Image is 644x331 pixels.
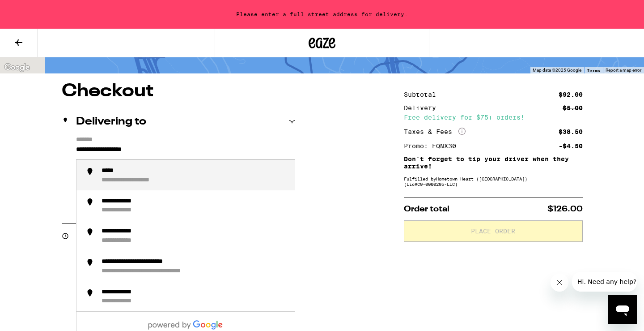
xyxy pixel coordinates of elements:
[587,68,600,73] a: Terms
[404,143,462,149] div: Promo: EQNX30
[606,68,641,73] a: Report a map error
[404,128,466,136] div: Taxes & Fees
[559,129,583,135] div: $38.50
[608,295,637,324] iframe: Button to launch messaging window
[2,62,32,73] a: Open this area in Google Maps (opens a new window)
[559,143,583,149] div: -$4.50
[572,272,637,292] iframe: Message from company
[404,91,442,98] div: Subtotal
[2,62,32,73] img: Google
[404,114,583,120] div: Free delivery for $75+ orders!
[404,205,449,213] span: Order total
[404,176,583,187] div: Fulfilled by Hometown Heart ([GEOGRAPHIC_DATA]) (Lic# C9-0000295-LIC )
[404,155,583,170] p: Don't forget to tip your driver when they arrive!
[551,274,568,292] iframe: Close message
[76,116,146,127] h2: Delivering to
[404,220,583,242] button: Place Order
[404,105,442,111] div: Delivery
[471,228,515,234] span: Place Order
[563,105,583,111] div: $5.00
[62,82,295,100] h1: Checkout
[559,91,583,98] div: $92.00
[547,205,583,213] span: $126.00
[533,68,581,73] span: Map data ©2025 Google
